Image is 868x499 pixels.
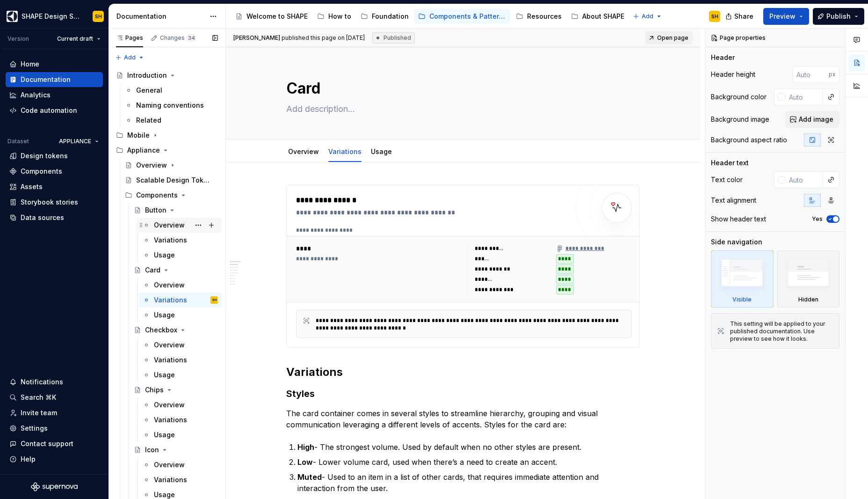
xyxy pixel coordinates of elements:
[567,9,628,24] a: About SHAPE
[6,88,103,103] a: Analytics
[145,205,166,215] div: Button
[21,377,63,387] div: Notifications
[112,143,222,158] div: Appliance
[721,8,759,25] button: Share
[21,408,57,418] div: Invite team
[53,32,105,45] button: Current draft
[145,385,164,395] div: Chips
[139,412,222,427] a: Variations
[57,35,93,43] span: Current draft
[160,34,196,42] div: Changes
[231,9,311,24] a: Welcome to SHAPE
[711,13,718,20] div: SH
[145,265,160,275] div: Card
[139,308,222,323] a: Usage
[813,8,864,25] button: Publish
[21,424,48,433] div: Settings
[371,147,392,155] a: Usage
[139,218,222,233] a: Overview
[21,198,78,207] div: Storybook stories
[139,472,222,487] a: Variations
[139,352,222,367] a: Variations
[711,158,749,168] div: Header text
[21,75,71,84] div: Documentation
[711,70,755,79] div: Header height
[139,367,222,382] a: Usage
[286,365,640,380] h2: Variations
[139,427,222,442] a: Usage
[297,472,322,482] strong: Muted
[711,175,743,184] div: Text color
[21,151,68,161] div: Design tokens
[7,11,18,22] img: 1131f18f-9b94-42a4-847a-eabb54481545.png
[6,148,103,163] a: Design tokens
[154,280,185,290] div: Overview
[139,397,222,412] a: Overview
[121,188,222,203] div: Components
[6,374,103,389] button: Notifications
[154,340,185,350] div: Overview
[711,250,774,308] div: Visible
[154,220,185,230] div: Overview
[233,34,365,42] span: published this page on [DATE]
[127,146,160,155] div: Appliance
[136,176,213,185] div: Scalable Design Tokens
[116,12,205,21] div: Documentation
[284,77,638,100] textarea: Card
[325,141,365,161] div: Variations
[121,113,222,128] a: Related
[642,13,653,20] span: Add
[657,34,688,42] span: Open page
[233,34,280,41] span: [PERSON_NAME]
[297,441,640,453] p: - The strongest volume. Used by default when no other styles are present.
[769,12,796,21] span: Preview
[21,167,62,176] div: Components
[139,338,222,352] a: Overview
[21,439,73,448] div: Contact support
[288,147,319,155] a: Overview
[6,436,103,451] button: Contact support
[372,32,415,44] div: Published
[372,12,409,21] div: Foundation
[31,482,78,492] svg: Supernova Logo
[139,293,222,308] a: VariationsSH
[112,128,222,143] div: Mobile
[829,71,836,78] p: px
[286,387,640,400] h3: Styles
[139,233,222,248] a: Variations
[7,138,29,145] div: Dataset
[55,135,103,148] button: APPLIANCE
[21,90,51,100] div: Analytics
[21,213,64,222] div: Data sources
[777,250,840,308] div: Hidden
[139,248,222,263] a: Usage
[313,9,355,24] a: How to
[785,171,823,188] input: Auto
[112,68,222,83] a: Introduction
[139,278,222,293] a: Overview
[246,12,308,21] div: Welcome to SHAPE
[711,115,769,124] div: Background image
[154,415,187,425] div: Variations
[6,72,103,87] a: Documentation
[785,111,839,128] button: Add image
[328,12,351,21] div: How to
[6,57,103,72] a: Home
[284,141,323,161] div: Overview
[414,9,510,24] a: Components & Patterns
[799,115,833,124] span: Add image
[139,457,222,472] a: Overview
[6,179,103,194] a: Assets
[121,83,222,98] a: General
[734,12,753,21] span: Share
[512,9,565,24] a: Resources
[527,12,562,21] div: Resources
[136,101,204,110] div: Naming conventions
[328,147,362,155] a: Variations
[154,295,187,305] div: Variations
[124,54,136,61] span: Add
[145,445,159,455] div: Icon
[130,203,222,218] a: Button
[6,421,103,436] a: Settings
[136,191,178,200] div: Components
